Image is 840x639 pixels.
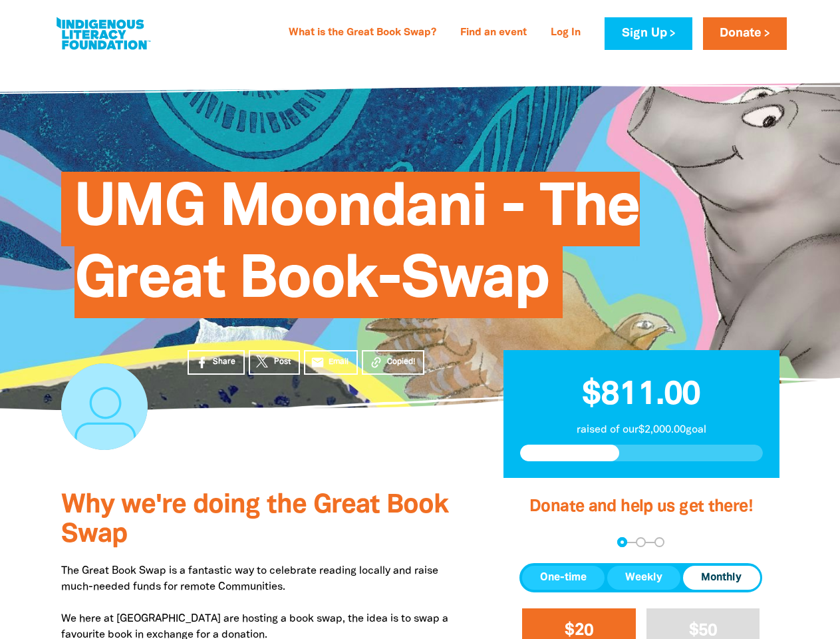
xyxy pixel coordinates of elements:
button: Navigate to step 2 of 3 to enter your details [636,537,646,547]
button: Copied! [362,350,424,375]
button: Navigate to step 1 of 3 to enter your donation amount [617,537,627,547]
span: UMG Moondani - The Great Book-Swap [74,182,640,318]
span: Post [274,356,291,368]
span: Email [329,356,349,368]
a: What is the Great Book Swap? [281,23,444,44]
span: Weekly [625,570,662,586]
a: Post [249,350,300,375]
span: One-time [540,570,587,586]
a: Log In [543,23,589,44]
div: Donation frequency [519,563,762,592]
button: Monthly [683,566,760,590]
button: One-time [522,566,605,590]
span: Monthly [701,570,742,586]
p: raised of our $2,000.00 goal [520,422,763,438]
a: Donate [703,17,787,50]
a: Share [188,350,245,375]
span: Copied! [387,356,415,368]
span: $50 [689,623,718,638]
button: Navigate to step 3 of 3 to enter your payment details [654,537,664,547]
a: emailEmail [304,350,358,375]
span: $20 [565,623,593,638]
a: Sign Up [605,17,692,50]
button: Weekly [607,566,680,590]
span: $811.00 [582,380,700,411]
i: email [311,355,325,369]
span: Donate and help us get there! [529,499,753,515]
span: Share [213,356,235,368]
span: Why we're doing the Great Book Swap [61,493,448,547]
a: Find an event [452,23,535,44]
